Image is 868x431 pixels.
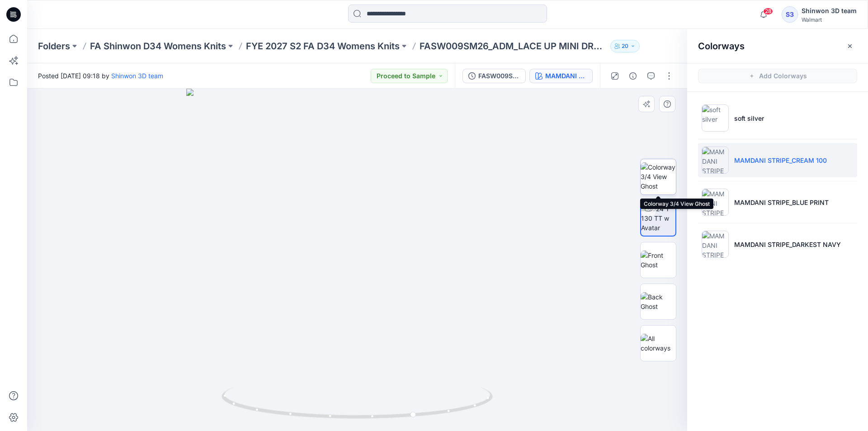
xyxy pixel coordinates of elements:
h2: Colorways [698,41,745,52]
button: MAMDANI STRIPE_CREAM 100 [529,69,593,83]
img: Colorway 3/4 View Ghost [641,162,676,191]
p: FASW009SM26_ADM_LACE UP MINI DRESS [420,40,607,52]
button: 20 [610,40,640,52]
a: FA Shinwon D34 Womens Knits [90,40,226,52]
div: MAMDANI STRIPE_CREAM 100 [545,71,587,81]
div: Shinwon 3D team [802,5,857,16]
button: FASW009SM26_ADM_LACE UP MINI DRESS [462,69,526,83]
img: MAMDANI STRIPE_BLUE PRINT [702,189,729,216]
div: FASW009SM26_ADM_LACE UP MINI DRESS [478,71,520,81]
img: All colorways [641,334,676,353]
p: soft silver [734,114,764,123]
a: Folders [38,40,70,52]
p: 20 [622,41,628,51]
span: 28 [763,8,773,15]
div: S3 [782,6,798,23]
img: 2024 Y 130 TT w Avatar [641,204,675,232]
img: MAMDANI STRIPE_DARKEST NAVY [702,231,729,258]
img: MAMDANI STRIPE_CREAM 100 [702,147,729,174]
img: Front Ghost [641,251,676,270]
div: Walmart [802,16,857,23]
button: Details [626,69,640,83]
a: FYE 2027 S2 FA D34 Womens Knits [246,40,400,52]
p: MAMDANI STRIPE_DARKEST NAVY [734,240,841,249]
span: Posted [DATE] 09:18 by [38,71,163,81]
p: MAMDANI STRIPE_BLUE PRINT [734,198,829,207]
a: Shinwon 3D team [111,72,163,80]
p: MAMDANI STRIPE_CREAM 100 [734,156,827,165]
img: soft silver [702,104,729,132]
img: Back Ghost [641,292,676,311]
